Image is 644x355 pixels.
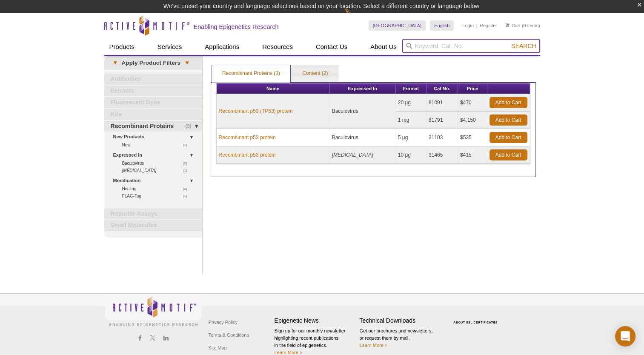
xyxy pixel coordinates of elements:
[113,132,197,141] a: New Products
[292,65,338,82] a: Content (2)
[426,146,458,164] td: 31465
[217,83,330,94] th: Name
[489,97,527,108] a: Add to Cart
[330,94,396,129] td: Baculovirus
[330,129,396,146] td: Baculovirus
[365,39,402,55] a: About Us
[506,20,540,31] li: (0 items)
[458,83,487,94] th: Price
[183,141,192,149] span: (1)
[206,341,229,354] a: Site Map
[426,94,458,112] td: 81091
[489,132,527,143] a: Add to Cart
[426,129,458,146] td: 31103
[104,97,202,108] a: Fluorescent Dyes
[109,59,122,67] span: ▾
[489,115,527,126] a: Add to Cart
[104,209,202,220] a: Reporter Assays
[396,112,426,129] td: 1 mg
[476,20,478,31] li: |
[275,317,355,324] h4: Epigenetic News
[311,39,352,55] a: Contact Us
[180,59,194,67] span: ▾
[183,160,192,167] span: (2)
[113,151,197,160] a: Expressed In
[212,65,290,82] a: Recombinant Proteins (3)
[509,42,538,50] button: Search
[369,20,426,31] a: [GEOGRAPHIC_DATA]
[104,294,202,328] img: Active Motif,
[275,350,303,355] a: Learn More >
[219,151,276,159] a: Recombinant p53 protein
[104,86,202,97] a: Extracts
[122,168,157,173] i: [MEDICAL_DATA]
[332,152,373,158] i: [MEDICAL_DATA]
[219,107,293,115] a: Recombinant p53 (TP53) protein
[360,327,441,349] p: Get our brochures and newsletters, or request them by mail.
[104,109,202,120] a: Kits
[360,343,388,348] a: Learn More >
[113,176,197,185] a: Modification
[511,43,536,49] span: Search
[506,23,509,27] img: Your Cart
[104,74,202,85] a: Antibodies
[480,23,497,29] a: Register
[458,129,487,146] td: $535
[104,39,140,55] a: Products
[183,185,192,192] span: (2)
[219,134,276,141] a: Recombinant p53 protein
[122,167,192,174] a: (1) [MEDICAL_DATA]
[206,329,251,341] a: Terms & Conditions
[344,6,367,26] img: Change Here
[360,317,441,324] h4: Technical Downloads
[458,94,487,112] td: $470
[506,23,521,29] a: Cart
[396,146,426,164] td: 10 µg
[462,23,474,29] a: Login
[396,94,426,112] td: 20 µg
[396,129,426,146] td: 5 µg
[426,112,458,129] td: 81791
[426,83,458,94] th: Cat No.
[489,149,527,160] a: Add to Cart
[206,316,240,329] a: Privacy Policy
[430,20,454,31] a: English
[104,56,202,70] a: ▾Apply Product Filters▾
[104,121,202,132] a: (3)Recombinant Proteins
[257,39,298,55] a: Resources
[453,321,498,324] a: ABOUT SSL CERTIFICATES
[122,192,192,200] a: (1)FLAG-Tag
[445,309,509,327] table: Click to Verify - This site chose Symantec SSL for secure e-commerce and confidential communicati...
[330,83,396,94] th: Expressed In
[122,141,192,149] a: (1)New
[615,326,635,346] div: Open Intercom Messenger
[183,167,192,174] span: (1)
[122,160,192,167] a: (2)Baculovirus
[183,192,192,200] span: (1)
[458,112,487,129] td: $4,150
[194,23,279,31] h2: Enabling Epigenetics Research
[402,39,540,53] input: Keyword, Cat. No.
[396,83,426,94] th: Format
[104,220,202,231] a: Small Molecules
[152,39,187,55] a: Services
[458,146,487,164] td: $415
[122,185,192,192] a: (2)His-Tag
[186,121,196,132] span: (3)
[200,39,244,55] a: Applications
